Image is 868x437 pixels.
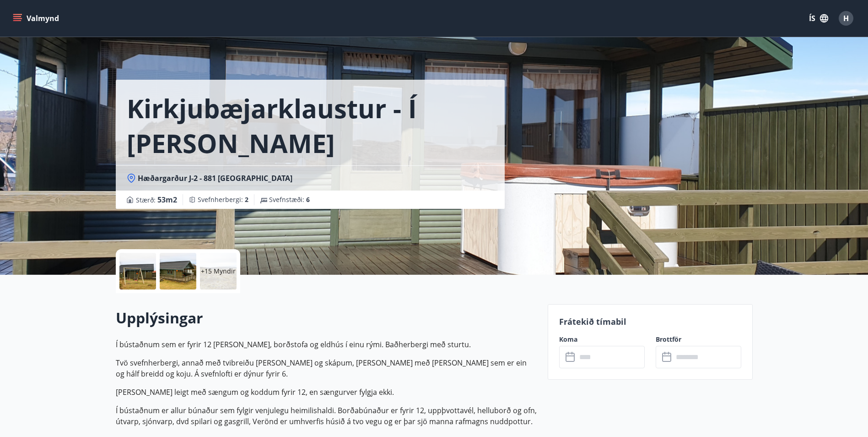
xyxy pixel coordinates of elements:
p: Frátekið tímabil [559,316,741,328]
span: H [843,13,849,23]
span: Svefnherbergi : [198,195,248,204]
button: ÍS [804,10,833,27]
span: 6 [306,195,310,204]
label: Koma [559,335,645,344]
span: 53 m2 [157,195,177,205]
h2: Upplýsingar [116,308,537,328]
span: 2 [245,195,248,204]
p: [PERSON_NAME] leigt með sængum og koddum fyrir 12, en sængurver fylgja ekki. [116,387,537,398]
p: Tvö svefnherbergi, annað með tvibreiðu [PERSON_NAME] og skápum, [PERSON_NAME] með [PERSON_NAME] s... [116,357,537,379]
label: Brottför [656,335,741,344]
p: +15 Myndir [201,267,236,276]
p: Í bústaðnum sem er fyrir 12 [PERSON_NAME], borðstofa og eldhús í einu rými. Baðherbergi með sturtu. [116,339,537,350]
p: Í bústaðnum er allur búnaður sem fylgir venjulegu heimilishaldi. Borðabúnaður er fyrir 12, uppþvo... [116,405,537,427]
span: Svefnstæði : [269,195,310,204]
h1: Kirkjubæjarklaustur - Í [PERSON_NAME] Hæðargarðs [127,91,494,160]
button: H [835,7,857,29]
span: Stærð : [136,194,177,205]
button: menu [11,10,63,27]
span: Hæðargarður J-2 - 881 [GEOGRAPHIC_DATA] [138,173,292,183]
